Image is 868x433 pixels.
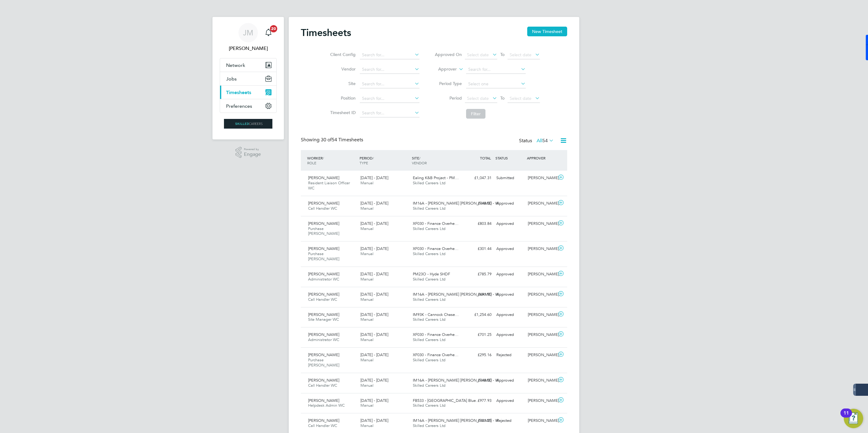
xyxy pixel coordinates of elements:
input: Search for... [360,94,419,103]
span: Purchase [PERSON_NAME] [308,357,339,368]
span: Call Handler WC [308,383,337,388]
div: £701.25 [462,330,494,340]
div: Rejected [494,350,525,360]
div: £295.16 [462,350,494,360]
div: Showing [301,137,364,143]
div: PERIOD [358,153,410,168]
span: Manual [360,357,373,362]
span: Select date [510,52,531,57]
div: APPROVER [525,153,557,163]
label: Client Config [328,52,356,57]
span: / [419,156,420,160]
span: Skilled Careers Ltd [413,251,446,256]
span: Purchase [PERSON_NAME] [308,251,339,261]
img: skilledcareers-logo-retina.png [224,119,272,129]
span: 30 of [321,137,332,143]
span: [DATE] - [DATE] [360,292,388,297]
span: Call Handler WC [308,297,337,302]
span: [DATE] - [DATE] [360,352,388,357]
div: £977.93 [462,396,494,406]
div: STATUS [494,153,525,163]
span: XF030 - Finance Overhe… [413,332,459,337]
div: [PERSON_NAME] [525,290,557,300]
span: [PERSON_NAME] [308,246,339,251]
span: Skilled Careers Ltd [413,357,446,362]
span: Helpdesk Admin WC [308,403,345,408]
span: Manual [360,180,373,185]
span: Manual [360,423,373,428]
span: Skilled Careers Ltd [413,297,446,302]
label: Period Type [435,81,462,86]
span: Manual [360,317,373,322]
span: Select date [467,96,489,101]
div: £691.90 [462,290,494,300]
span: [DATE] - [DATE] [360,312,388,317]
button: Network [220,58,276,72]
span: Skilled Careers Ltd [413,383,446,388]
div: Rejected [494,416,525,426]
span: [DATE] - [DATE] [360,418,388,423]
span: Network [226,62,245,68]
span: [DATE] - [DATE] [360,201,388,206]
span: [DATE] - [DATE] [360,175,388,180]
div: £1,047.31 [462,173,494,183]
div: £301.44 [462,244,494,254]
button: Timesheets [220,86,276,99]
label: Position [328,95,356,101]
button: Filter [466,109,485,119]
span: [PERSON_NAME] [308,271,339,277]
span: [DATE] - [DATE] [360,221,388,226]
span: Skilled Careers Ltd [413,317,446,322]
div: [PERSON_NAME] [525,244,557,254]
span: [PERSON_NAME] [308,418,339,423]
div: £1,254.60 [462,310,494,320]
span: TOTAL [480,156,491,160]
label: Vendor [328,66,356,72]
span: [PERSON_NAME] [308,378,339,383]
span: Manual [360,226,373,231]
div: [PERSON_NAME] [525,198,557,208]
span: [PERSON_NAME] [308,292,339,297]
span: [DATE] - [DATE] [360,332,388,337]
span: [PERSON_NAME] [308,221,339,226]
h2: Timesheets [301,27,351,39]
div: 11 [843,413,849,421]
label: All [537,138,554,144]
span: [DATE] - [DATE] [360,246,388,251]
span: IM93K - Cannock Chase… [413,312,459,317]
span: 54 Timesheets [321,137,363,143]
div: [PERSON_NAME] [525,376,557,385]
span: / [323,156,324,160]
span: IM16A - [PERSON_NAME] [PERSON_NAME] - W… [413,201,503,206]
input: Search for... [360,109,419,117]
span: Select date [467,52,489,57]
input: Search for... [360,65,419,74]
span: Resident Liaison Officer WC [308,180,350,191]
span: Skilled Careers Ltd [413,180,446,185]
span: Skilled Careers Ltd [413,337,446,342]
span: Site Manager WC [308,317,339,322]
span: Administrator WC [308,337,339,342]
div: Approved [494,396,525,406]
a: JM[PERSON_NAME] [220,23,277,52]
span: Skilled Careers Ltd [413,226,446,231]
div: [PERSON_NAME] [525,416,557,426]
nav: Main navigation [212,17,284,139]
span: Manual [360,337,373,342]
button: Open Resource Center, 11 new notifications [844,409,863,428]
span: Skilled Careers Ltd [413,206,446,211]
div: [PERSON_NAME] [525,173,557,183]
span: ROLE [307,160,316,165]
span: [PERSON_NAME] [308,312,339,317]
span: Purchase [PERSON_NAME] [308,226,339,236]
span: To [498,94,506,102]
input: Search for... [360,80,419,88]
div: SITE [410,153,463,168]
label: Approver [429,66,457,72]
span: Call Handler WC [308,206,337,211]
label: Site [328,81,356,86]
span: [PERSON_NAME] [308,201,339,206]
span: / [373,156,374,160]
a: 20 [262,23,275,42]
span: 20 [270,25,277,32]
